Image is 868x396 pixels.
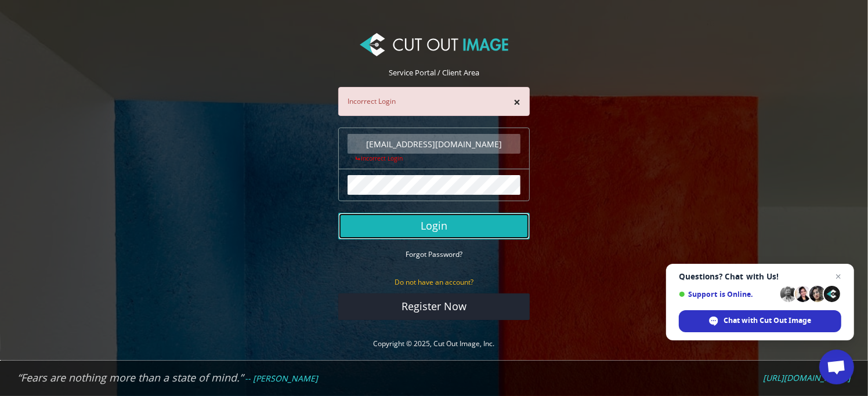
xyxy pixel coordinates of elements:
[360,33,508,56] img: Cut Out Image
[513,96,520,108] button: ×
[763,372,851,383] em: [URL][DOMAIN_NAME]
[348,154,520,163] div: Incorrect Login
[763,373,851,383] a: [URL][DOMAIN_NAME]
[245,373,318,384] em: -- [PERSON_NAME]
[389,67,479,78] span: Service Portal / Client Area
[348,134,520,154] input: Email Address
[374,339,495,348] a: Copyright © 2025, Cut Out Image, Inc.
[338,213,530,239] button: Login
[17,370,243,384] em: “Fears are nothing more than a state of mind.”
[819,350,854,384] a: Open chat
[679,272,841,281] span: Questions? Chat with Us!
[395,277,473,287] small: Do not have an account?
[406,249,462,259] a: Forgot Password?
[338,87,530,116] div: Incorrect Login
[338,293,530,320] a: Register Now
[679,310,841,332] span: Chat with Cut Out Image
[679,290,776,299] span: Support is Online.
[724,315,811,326] span: Chat with Cut Out Image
